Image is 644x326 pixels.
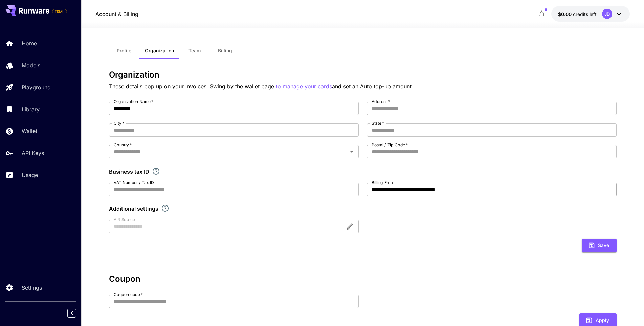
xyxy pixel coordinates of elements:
[22,39,37,47] p: Home
[72,307,81,319] div: Collapse sidebar
[218,48,232,54] span: Billing
[22,61,40,69] p: Models
[95,10,138,18] a: Account & Billing
[114,291,143,297] label: Coupon code
[573,11,597,17] span: credits left
[145,48,174,54] span: Organization
[114,217,135,222] label: AIR Source
[347,147,356,156] button: Open
[67,309,76,318] button: Collapse sidebar
[161,204,169,212] svg: Explore additional customization settings
[558,10,597,18] div: $0.00
[109,83,276,90] span: These details pop up on your invoices. Swing by the wallet page
[52,7,67,16] span: Add your payment card to enable full platform functionality.
[114,120,124,126] label: City
[117,48,131,54] span: Profile
[22,105,40,113] p: Library
[22,284,42,292] p: Settings
[114,99,153,104] label: Organization Name
[114,142,132,148] label: Country
[22,171,38,179] p: Usage
[551,6,630,22] button: $0.00JD
[22,149,44,157] p: API Keys
[22,83,51,91] p: Playground
[372,120,384,126] label: State
[372,180,395,186] label: Billing Email
[558,11,573,17] span: $0.00
[582,239,617,253] button: Save
[95,10,138,18] nav: breadcrumb
[109,168,149,176] p: Business tax ID
[52,9,67,14] span: TRIAL
[152,167,160,175] svg: If you are a business tax registrant, please enter your business tax ID here.
[188,48,201,54] span: Team
[372,142,408,148] label: Postal / Zip Code
[602,9,612,19] div: JD
[114,180,154,186] label: VAT Number / Tax ID
[22,127,37,135] p: Wallet
[109,70,617,80] h3: Organization
[276,82,332,91] button: to manage your cards
[109,274,617,284] h3: Coupon
[109,204,158,213] p: Additional settings
[332,83,413,90] span: and set an Auto top-up amount.
[372,99,390,104] label: Address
